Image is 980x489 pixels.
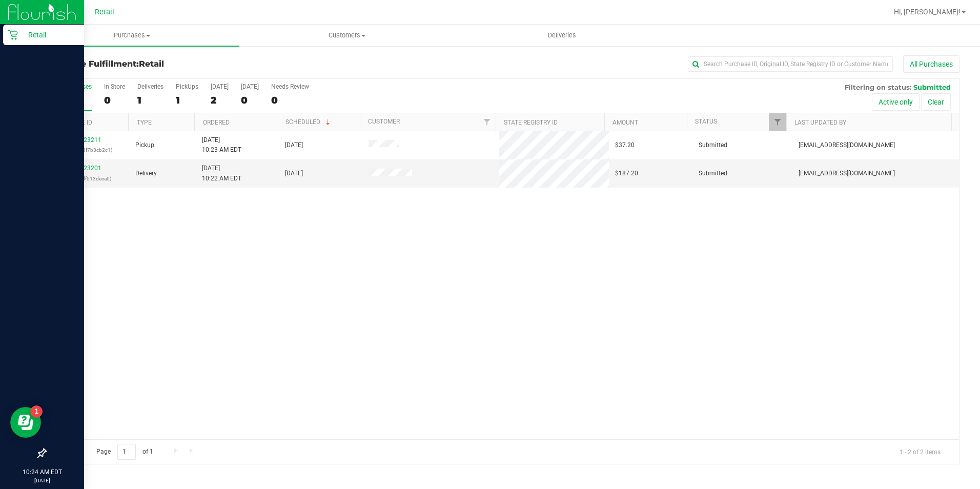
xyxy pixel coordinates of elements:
a: Ordered [203,119,230,126]
span: Submitted [699,169,727,178]
p: (4102d03f7b3cb2c1) [52,145,123,155]
input: 1 [117,444,136,460]
a: Customer [368,118,400,125]
span: Delivery [135,169,157,178]
span: [DATE] 10:22 AM EDT [202,164,241,183]
a: Type [137,119,152,126]
span: Submitted [913,83,951,91]
button: Active only [872,93,920,111]
a: Deliveries [455,25,669,46]
a: Customers [239,25,454,46]
button: All Purchases [903,55,959,73]
span: Customers [240,31,454,40]
div: In Store [104,83,125,90]
span: $37.20 [615,140,635,150]
span: Deliveries [534,31,590,40]
a: Purchases [25,25,239,46]
div: Deliveries [137,83,164,90]
h3: Purchase Fulfillment: [45,59,350,69]
iframe: Resource center [10,407,41,438]
a: Scheduled [285,118,332,126]
div: 0 [104,94,125,106]
p: 10:24 AM EDT [5,467,79,477]
div: PickUps [176,83,198,90]
a: Filter [479,113,496,131]
a: 01623201 [73,165,101,172]
div: 2 [211,94,229,106]
span: [EMAIL_ADDRESS][DOMAIN_NAME] [799,169,895,178]
p: Retail [18,29,79,41]
iframe: Resource center unread badge [30,405,43,418]
a: Filter [769,113,786,131]
span: [DATE] [285,169,303,178]
inline-svg: Retail [8,30,18,40]
a: 01623211 [73,136,101,144]
span: Purchases [25,31,239,40]
span: Retail [139,59,164,69]
div: 1 [176,94,198,106]
span: Pickup [135,140,154,150]
div: 0 [241,94,259,106]
span: Filtering on status: [845,83,911,91]
div: [DATE] [211,83,229,90]
span: [EMAIL_ADDRESS][DOMAIN_NAME] [799,140,895,150]
span: Page of 1 [88,444,161,460]
button: Clear [921,93,951,111]
div: 1 [137,94,164,106]
p: (0da9eedf513deca0) [52,174,123,184]
a: Amount [612,119,638,126]
span: Retail [95,8,114,16]
span: 1 - 2 of 2 items [891,444,949,459]
span: Submitted [699,140,727,150]
input: Search Purchase ID, Original ID, State Registry ID or Customer Name... [688,56,893,72]
span: Hi, [PERSON_NAME]! [894,8,961,16]
p: [DATE] [5,477,79,484]
div: Needs Review [271,83,309,90]
div: 0 [271,94,309,106]
span: [DATE] 10:23 AM EDT [202,135,241,155]
a: Last Updated By [794,119,846,126]
div: [DATE] [241,83,259,90]
a: Status [695,118,717,125]
a: State Registry ID [504,119,558,126]
span: [DATE] [285,140,303,150]
span: $187.20 [615,169,638,178]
